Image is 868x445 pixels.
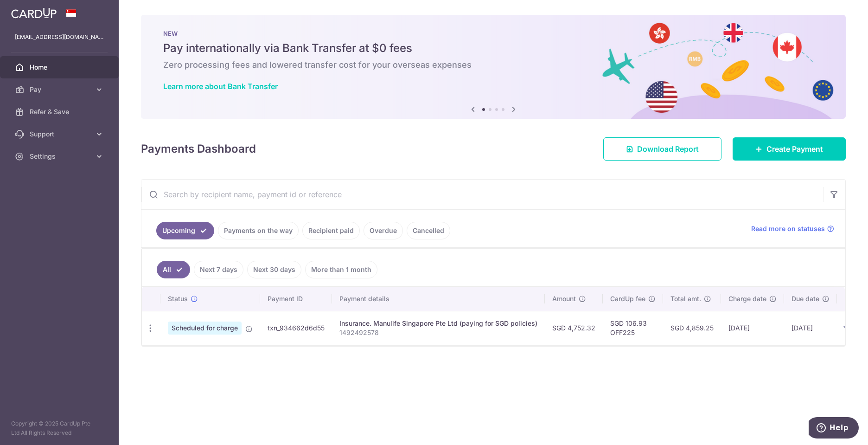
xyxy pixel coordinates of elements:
[163,59,823,71] h6: Zero processing fees and lowered transfer cost for your overseas expenses
[603,137,721,161] a: Download Report
[663,311,721,345] td: SGD 4,859.25
[163,82,278,91] a: Learn more about Bank Transfer
[141,141,256,157] h4: Payments Dashboard
[30,129,91,139] span: Support
[751,224,825,233] span: Read more on statuses
[603,311,663,345] td: SGD 106.93 OFF225
[407,222,450,239] a: Cancelled
[15,32,104,42] p: [EMAIL_ADDRESS][DOMAIN_NAME]
[809,417,859,440] iframe: Opens a widget where you can find more information
[218,222,299,239] a: Payments on the way
[168,322,242,335] span: Scheduled for charge
[305,261,377,278] a: More than 1 month
[733,137,846,161] a: Create Payment
[157,261,190,278] a: All
[610,294,645,303] span: CardUp fee
[637,143,699,155] span: Download Report
[30,152,91,161] span: Settings
[30,63,91,72] span: Home
[141,15,846,119] img: Bank transfer banner
[721,311,784,345] td: [DATE]
[766,143,823,155] span: Create Payment
[141,180,823,209] input: Search by recipient name, payment id or reference
[339,319,537,328] div: Insurance. Manulife Singapore Pte Ltd (paying for SGD policies)
[784,311,837,345] td: [DATE]
[751,224,834,233] a: Read more on statuses
[30,107,91,116] span: Refer & Save
[163,30,823,37] p: NEW
[30,85,91,94] span: Pay
[670,294,701,303] span: Total amt.
[545,311,603,345] td: SGD 4,752.32
[332,287,545,311] th: Payment details
[302,222,360,239] a: Recipient paid
[339,328,537,337] p: 1492492578
[260,287,332,311] th: Payment ID
[552,294,576,303] span: Amount
[163,41,823,56] h5: Pay internationally via Bank Transfer at $0 fees
[260,311,332,345] td: txn_934662d6d55
[156,222,214,239] a: Upcoming
[840,322,858,334] img: Bank Card
[364,222,403,239] a: Overdue
[194,261,243,278] a: Next 7 days
[728,294,766,303] span: Charge date
[11,7,57,19] img: CardUp
[247,261,301,278] a: Next 30 days
[168,294,188,303] span: Status
[791,294,819,303] span: Due date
